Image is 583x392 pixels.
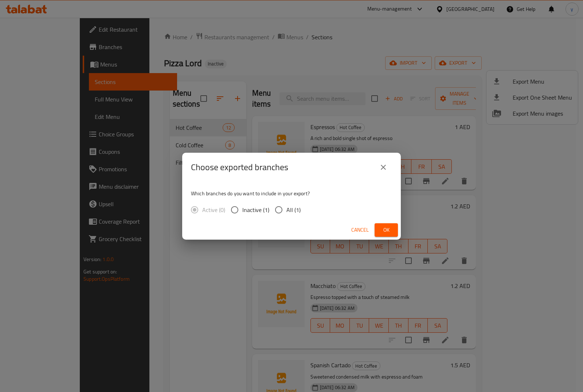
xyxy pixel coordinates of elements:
h2: Choose exported branches [191,161,288,173]
span: All (1) [286,205,301,214]
span: Active (0) [202,205,225,214]
span: Inactive (1) [242,205,269,214]
span: Cancel [351,225,369,235]
span: Ok [380,225,392,235]
button: close [375,159,392,176]
button: Cancel [348,223,372,237]
p: Which branches do you want to include in your export? [191,190,392,197]
button: Ok [375,223,398,237]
